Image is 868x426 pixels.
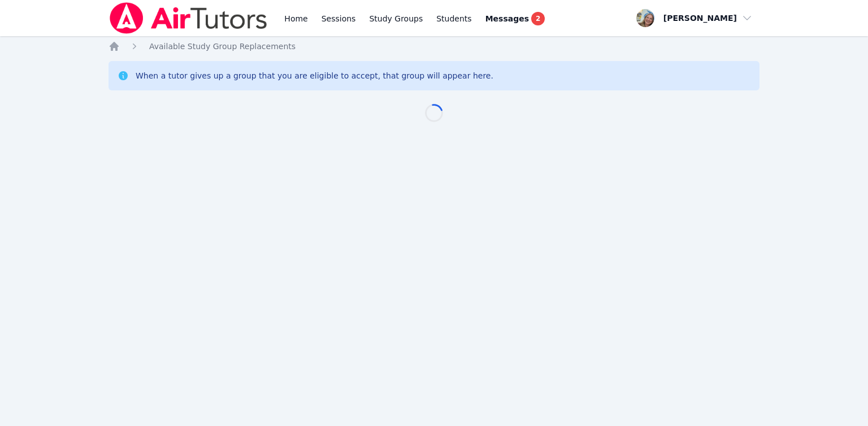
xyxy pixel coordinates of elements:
span: 2 [531,12,545,25]
a: Available Study Group Replacements [149,41,296,52]
nav: Breadcrumb [108,41,759,52]
span: Available Study Group Replacements [149,42,296,51]
img: Air Tutors [108,2,268,34]
span: Messages [485,13,529,24]
div: When a tutor gives up a group that you are eligible to accept, that group will appear here. [136,70,493,81]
